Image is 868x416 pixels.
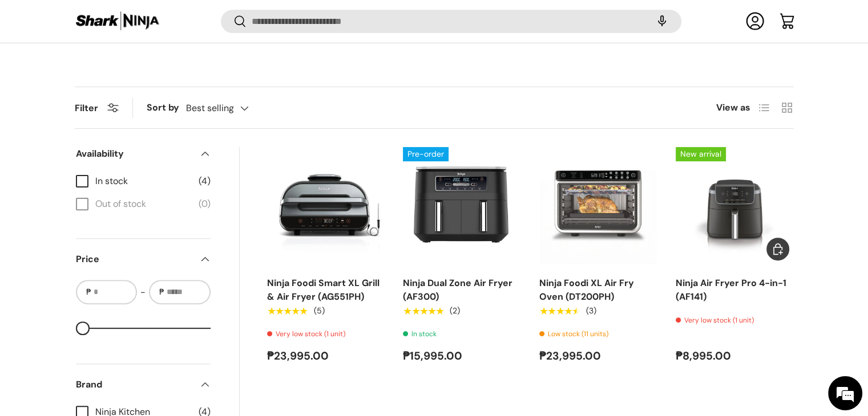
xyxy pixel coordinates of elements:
[76,364,211,405] summary: Brand
[539,147,657,265] img: ninja-foodi-xl-air-fry-oven-with-sample-food-content-full-view-sharkninja-philippines
[76,133,211,174] summary: Availability
[716,101,750,115] span: View as
[199,174,211,188] span: (4)
[267,147,385,265] a: Ninja Foodi Smart XL Grill & Air Fryer (AG551PH)
[147,101,186,115] label: Sort by
[539,147,657,265] a: Ninja Foodi XL Air Fry Oven (DT200PH)
[267,147,385,265] img: ninja-foodi-smart-xl-grill-and-air-fryer-full-view-shark-ninja-philippines
[186,103,234,113] span: Best selling
[186,99,272,119] button: Best selling
[676,147,794,265] a: Ninja Air Fryer Pro 4-in-1 (AF141)
[95,174,192,188] span: In stock
[676,147,794,265] img: https://sharkninja.com.ph/products/ninja-air-fryer-pro-4-in-1-af141
[403,277,512,303] a: Ninja Dual Zone Air Fryer (AF300)
[199,197,211,211] span: (0)
[76,147,192,161] span: Availability
[140,286,146,299] span: -
[267,277,380,303] a: Ninja Foodi Smart XL Grill & Air Fryer (AG551PH)
[403,147,449,161] span: Pre-order
[158,286,165,298] span: ₱
[676,147,726,161] span: New arrival
[75,102,98,114] span: Filter
[76,378,192,391] span: Brand
[676,277,786,303] a: Ninja Air Fryer Pro 4-in-1 (AF141)
[644,9,680,34] speech-search-button: Search by voice
[539,277,634,303] a: Ninja Foodi XL Air Fry Oven (DT200PH)
[403,147,521,265] a: Ninja Dual Zone Air Fryer (AF300)
[76,239,211,280] summary: Price
[95,197,192,211] span: Out of stock
[76,252,192,266] span: Price
[75,102,119,114] button: Filter
[85,286,92,298] span: ₱
[75,10,160,32] img: Shark Ninja Philippines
